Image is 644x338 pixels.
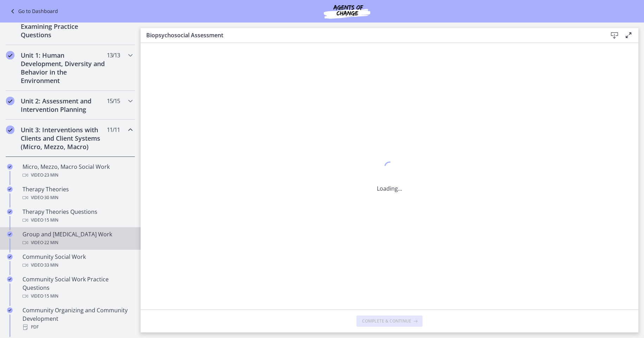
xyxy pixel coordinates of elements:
h2: Unit 2: Assessment and Intervention Planning [21,97,107,114]
i: Completed [6,51,14,59]
i: Completed [7,209,13,215]
span: · 22 min [43,238,58,247]
span: Complete & continue [362,318,411,324]
h2: Unit 1: Human Development, Diversity and Behavior in the Environment [21,51,107,85]
span: · 15 min [43,292,58,300]
i: Completed [7,186,13,192]
span: · 23 min [43,171,58,179]
div: Community Social Work Practice Questions [22,275,132,300]
div: 1 [377,160,402,176]
i: Completed [7,254,13,260]
span: · 15 min [43,216,58,224]
a: Go to Dashboard [8,7,58,15]
div: Video [22,238,132,247]
div: Video [22,216,132,224]
div: Micro, Mezzo, Macro Social Work [22,162,132,179]
span: 13 / 13 [107,51,120,59]
div: Video [22,171,132,179]
div: Video [22,193,132,202]
i: Completed [6,126,14,134]
div: Group and [MEDICAL_DATA] Work [22,230,132,247]
div: Video [22,292,132,300]
i: Completed [7,307,13,313]
h2: Unit 3: Interventions with Clients and Client Systems (Micro, Mezzo, Macro) [21,126,107,151]
div: Community Organizing and Community Development [22,306,132,331]
div: Community Social Work [22,253,132,269]
i: Completed [6,97,14,105]
span: · 30 min [43,193,58,202]
button: Complete & continue [356,315,423,327]
i: Completed [7,164,13,170]
h2: Strategy: Approaching and Examining Practice Questions [21,14,107,39]
i: Completed [7,231,13,237]
i: Completed [7,276,13,282]
img: Agents of Change [305,3,389,20]
div: PDF [22,323,132,331]
span: · 33 min [43,261,58,269]
div: Therapy Theories [22,185,132,202]
span: 15 / 15 [107,97,120,105]
h3: Biopsychosocial Assessment [146,31,596,39]
p: Loading... [377,184,402,193]
div: Therapy Theories Questions [22,208,132,224]
div: Video [22,261,132,269]
span: 11 / 11 [107,126,120,134]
